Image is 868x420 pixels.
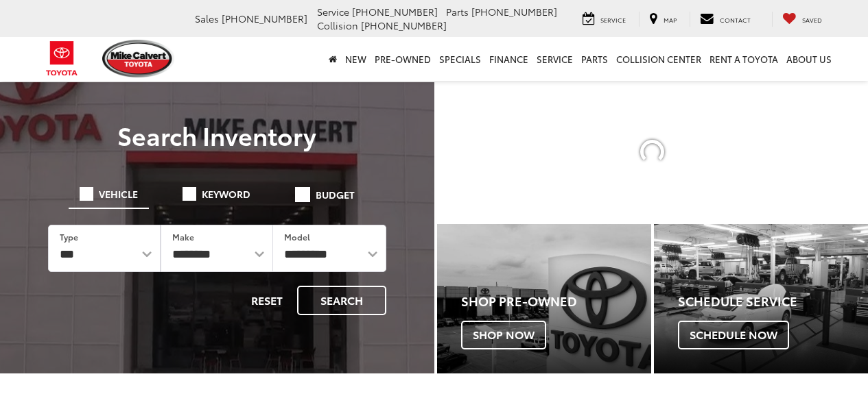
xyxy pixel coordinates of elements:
[437,224,651,374] div: Toyota
[202,189,250,199] span: Keyword
[471,5,557,18] span: [PHONE_NUMBER]
[802,15,822,24] span: Saved
[600,15,626,24] span: Service
[284,231,310,243] label: Model
[437,224,651,374] a: Shop Pre-Owned Shop Now
[572,12,636,27] a: Service
[577,37,612,81] a: Parts
[664,15,677,24] span: Map
[36,36,88,81] img: Toyota
[371,37,435,81] a: Pre-Owned
[352,5,438,18] span: [PHONE_NUMBER]
[195,12,219,25] span: Sales
[612,37,705,81] a: Collision Center
[317,18,358,32] span: Collision
[341,37,371,81] a: New
[705,37,782,81] a: Rent a Toyota
[102,40,175,77] img: Mike Calvert Toyota
[678,321,789,349] span: Schedule Now
[782,37,836,81] a: About Us
[325,37,341,81] a: Home
[690,12,761,27] a: Contact
[435,37,485,81] a: Specials
[772,12,832,27] a: My Saved Vehicles
[461,321,546,349] span: Shop Now
[297,286,386,315] button: Search
[678,295,868,308] h4: Schedule Service
[461,295,651,308] h4: Shop Pre-Owned
[99,189,138,199] span: Vehicle
[29,121,406,149] h3: Search Inventory
[485,37,532,81] a: Finance
[316,190,355,199] span: Budget
[446,5,469,18] span: Parts
[639,12,687,27] a: Map
[532,37,577,81] a: Service
[60,231,78,243] label: Type
[361,18,447,32] span: [PHONE_NUMBER]
[720,15,751,24] span: Contact
[317,5,349,18] span: Service
[654,224,868,374] div: Toyota
[239,286,294,315] button: Reset
[654,224,868,374] a: Schedule Service Schedule Now
[222,12,307,25] span: [PHONE_NUMBER]
[172,231,194,243] label: Make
